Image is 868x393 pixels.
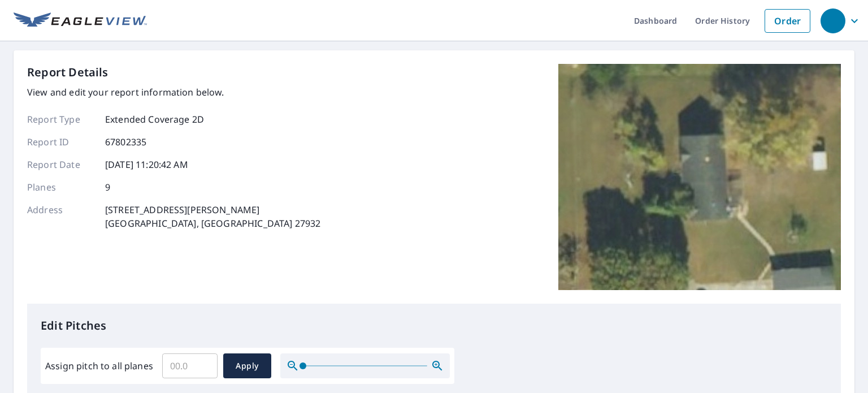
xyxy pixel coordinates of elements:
p: Report ID [27,135,95,149]
p: 9 [105,180,110,194]
p: [STREET_ADDRESS][PERSON_NAME] [GEOGRAPHIC_DATA], [GEOGRAPHIC_DATA] 27932 [105,203,320,230]
img: EV Logo [14,12,147,29]
p: Report Date [27,158,95,171]
a: Order [765,9,810,33]
p: Planes [27,180,95,194]
img: Top image [558,64,841,290]
span: Apply [232,359,262,373]
label: Assign pitch to all planes [45,359,153,373]
p: Edit Pitches [41,317,827,334]
p: Report Details [27,64,108,81]
input: 00.0 [162,350,218,382]
p: [DATE] 11:20:42 AM [105,158,188,171]
p: Address [27,203,95,230]
p: 67802335 [105,135,146,149]
p: View and edit your report information below. [27,85,320,99]
p: Extended Coverage 2D [105,113,204,126]
button: Apply [223,353,271,378]
p: Report Type [27,113,95,126]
